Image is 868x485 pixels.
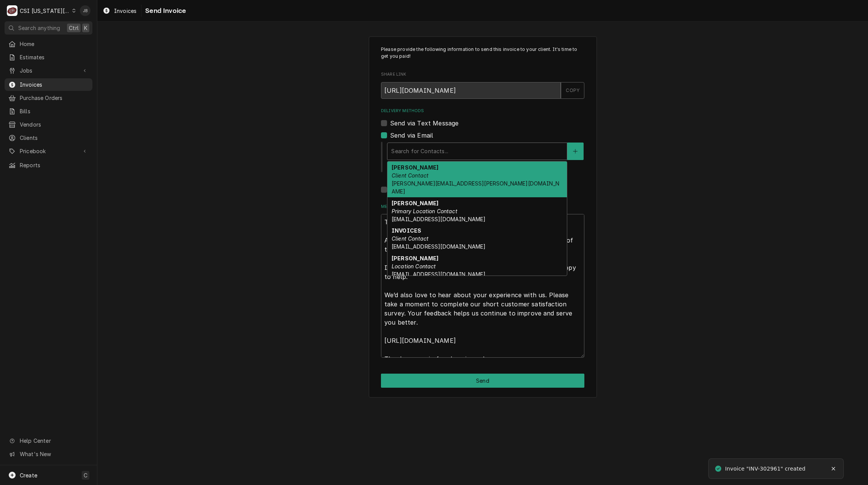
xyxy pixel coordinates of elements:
em: Client Contact [392,172,428,179]
button: COPY [561,82,584,99]
a: Invoices [100,5,140,17]
span: [EMAIL_ADDRESS][DOMAIN_NAME] [392,216,486,222]
span: [EMAIL_ADDRESS][DOMAIN_NAME] [392,243,486,250]
span: Invoices [20,81,89,89]
label: Delivery Methods [381,108,584,114]
div: Button Group Row [381,374,584,388]
a: Go to Help Center [5,434,92,447]
label: Message to Client [381,204,584,210]
span: Jobs [20,67,77,74]
em: Primary Location Contact [392,208,457,214]
span: Invoices [114,7,136,15]
strong: INVOICES [392,227,421,234]
span: Vendors [20,120,89,128]
span: Clients [20,134,89,142]
a: Bills [5,105,92,117]
span: Ctrl [69,24,79,32]
div: Joshua Bennett's Avatar [80,5,90,16]
a: Reports [5,159,92,171]
a: Invoices [5,78,92,91]
em: Client Contact [392,235,428,242]
span: Pricebook [20,147,77,155]
span: What's New [20,450,88,458]
div: Message to Client [381,204,584,358]
span: Purchase Orders [20,94,89,102]
span: Home [20,40,89,48]
div: CSI [US_STATE][GEOGRAPHIC_DATA] [20,7,70,15]
a: Go to Jobs [5,64,92,77]
div: Invoice Send [369,36,597,398]
strong: [PERSON_NAME] [392,200,438,206]
label: Send via Text Message [390,119,459,128]
a: Clients [5,132,92,144]
a: Go to What's New [5,448,92,460]
p: Please provide the following information to send this invoice to your client. It's time to get yo... [381,46,584,60]
span: Send Invoice [143,6,186,16]
span: [EMAIL_ADDRESS][DOMAIN_NAME] [392,271,486,277]
strong: [PERSON_NAME] [392,255,438,262]
span: Estimates [20,53,89,61]
button: Send [381,374,584,388]
span: C [84,471,87,479]
a: Home [5,38,92,50]
a: Estimates [5,51,92,63]
span: Search anything [18,24,60,32]
span: Reports [20,161,89,169]
div: Button Group [381,374,584,388]
div: Share Link [381,71,584,98]
span: Bills [20,107,89,115]
label: Send via Email [390,131,433,140]
a: Vendors [5,118,92,131]
a: Go to Pricebook [5,145,92,157]
span: [PERSON_NAME][EMAIL_ADDRESS][PERSON_NAME][DOMAIN_NAME] [392,180,559,195]
div: Delivery Methods [381,108,584,194]
span: Help Center [20,437,88,445]
svg: Create New Contact [573,149,578,154]
span: K [84,24,87,32]
div: Invoice Send Form [381,46,584,358]
div: CSI Kansas City's Avatar [7,5,17,16]
button: Search anythingCtrlK [5,21,92,35]
a: Purchase Orders [5,92,92,104]
div: JB [80,5,90,16]
strong: [PERSON_NAME] [392,164,438,171]
button: Create New Contact [567,143,583,160]
textarea: Thank you for your business! Attached is your invoice, which includes a detailed summary of the w... [381,214,584,358]
div: Invoice "INV-302961" created [725,465,806,473]
em: Location Contact [392,263,436,269]
label: Share Link [381,71,584,78]
span: Create [20,472,37,479]
div: C [7,5,17,16]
